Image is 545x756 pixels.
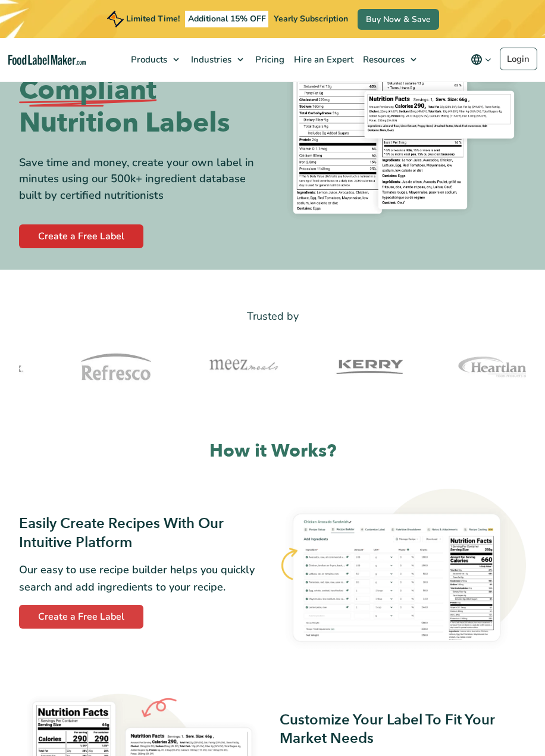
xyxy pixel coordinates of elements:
h3: Easily Create Recipes With Our Intuitive Platform [19,514,265,551]
a: Buy Now & Save [358,9,439,30]
div: Save time and money, create your own label in minutes using our 500k+ ingredient database built b... [19,154,264,203]
span: Yearly Subscription [274,13,348,24]
h3: Customize Your Label To Fit Your Market Needs [280,711,526,748]
span: Pricing [252,54,286,65]
p: Our easy to use recipe builder helps you quickly search and add ingredients to your recipe. [19,561,265,596]
a: Login [500,48,537,70]
a: Products [125,38,185,81]
span: Industries [187,54,233,65]
a: Resources [357,38,422,81]
span: Additional 15% OFF [185,11,269,27]
span: Compliant [19,74,156,107]
a: Create a Free Label [19,224,143,248]
a: Food Label Maker homepage [8,55,86,65]
a: Industries [185,38,249,81]
span: Hire an Expert [290,54,355,65]
span: Resources [359,54,406,65]
a: Pricing [249,38,288,81]
span: Limited Time! [126,13,180,24]
h2: How it Works? [19,439,526,463]
button: Change language [462,48,500,71]
p: Trusted by [19,308,526,325]
a: Hire an Expert [288,38,357,81]
a: Create a Free Label [19,605,143,629]
span: Products [127,54,168,65]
